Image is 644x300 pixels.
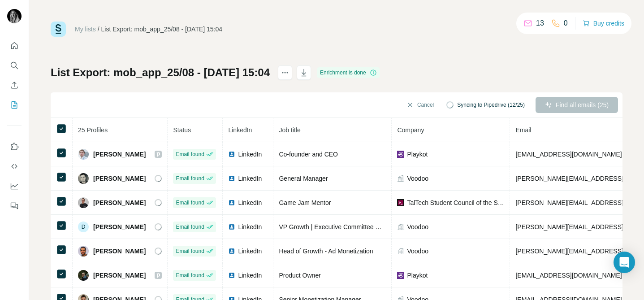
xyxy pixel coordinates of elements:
[397,151,404,158] img: company-logo
[238,222,262,231] span: LinkedIn
[93,222,146,231] span: [PERSON_NAME]
[228,248,235,255] img: LinkedIn logo
[7,77,22,93] button: Enrich CSV
[7,198,22,214] button: Feedback
[173,126,191,134] span: Status
[397,126,424,134] span: Company
[78,197,89,208] img: Avatar
[228,199,235,206] img: LinkedIn logo
[228,223,235,230] img: LinkedIn logo
[93,271,146,280] span: [PERSON_NAME]
[317,67,380,78] div: Enrichment is done
[400,97,440,113] button: Cancel
[279,223,398,230] span: VP Growth | Executive Committee Member
[583,17,624,30] button: Buy credits
[238,247,262,256] span: LinkedIn
[176,174,204,183] span: Email found
[407,247,428,256] span: Voodoo
[536,18,544,29] p: 13
[278,65,292,80] button: actions
[78,149,89,160] img: Avatar
[93,247,146,256] span: [PERSON_NAME]
[78,126,108,134] span: 25 Profiles
[238,198,262,207] span: LinkedIn
[228,126,252,134] span: LinkedIn
[7,158,22,174] button: Use Surfe API
[407,198,504,207] span: TalTech Student Council of the School of IT ITÜK
[7,139,22,155] button: Use Surfe on LinkedIn
[78,222,89,232] div: D
[515,272,622,279] span: [EMAIL_ADDRESS][DOMAIN_NAME]
[279,175,328,182] span: General Manager
[279,199,331,206] span: Game Jam Mentor
[176,271,204,279] span: Email found
[93,174,146,183] span: [PERSON_NAME]
[614,252,635,273] div: Open Intercom Messenger
[228,175,235,182] img: LinkedIn logo
[75,26,96,33] a: My lists
[176,150,204,158] span: Email found
[238,174,262,183] span: LinkedIn
[78,270,89,281] img: Avatar
[515,126,531,134] span: Email
[279,151,338,158] span: Co-founder and CEO
[78,246,89,257] img: Avatar
[407,150,428,159] span: Playkot
[93,150,146,159] span: [PERSON_NAME]
[457,101,525,109] span: Syncing to Pipedrive (12/25)
[397,199,404,206] img: company-logo
[176,223,204,231] span: Email found
[279,272,320,279] span: Product Owner
[564,18,568,29] p: 0
[238,271,262,280] span: LinkedIn
[98,25,99,34] li: /
[93,198,146,207] span: [PERSON_NAME]
[51,65,270,80] h1: List Export: mob_app_25/08 - [DATE] 15:04
[279,126,300,134] span: Job title
[7,9,22,23] img: Avatar
[7,38,22,54] button: Quick start
[7,57,22,74] button: Search
[397,272,404,279] img: company-logo
[407,271,428,280] span: Playkot
[7,97,22,113] button: My lists
[238,150,262,159] span: LinkedIn
[78,173,89,184] img: Avatar
[176,247,204,255] span: Email found
[228,151,235,158] img: LinkedIn logo
[407,174,428,183] span: Voodoo
[279,248,373,255] span: Head of Growth - Ad Monetization
[51,22,66,37] img: Surfe Logo
[101,25,223,34] div: List Export: mob_app_25/08 - [DATE] 15:04
[7,178,22,194] button: Dashboard
[407,222,428,231] span: Voodoo
[176,199,204,207] span: Email found
[515,151,622,158] span: [EMAIL_ADDRESS][DOMAIN_NAME]
[228,272,235,279] img: LinkedIn logo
